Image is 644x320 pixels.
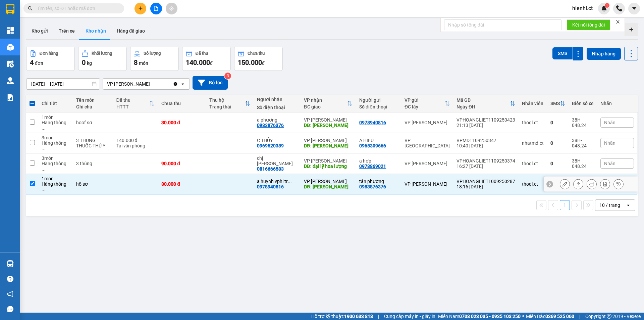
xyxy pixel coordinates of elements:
button: SMS [552,47,573,59]
span: Nhãn [604,161,615,166]
div: chị thoan [257,155,297,166]
div: Tên món [76,97,109,103]
span: kg [87,60,92,66]
div: 140.000 đ [116,138,155,143]
button: caret-down [628,3,640,14]
div: Tại văn phòng [116,143,155,148]
b: GỬI : VP [PERSON_NAME] [8,49,117,60]
div: Nhân viên [522,101,544,106]
div: Ghi chú [76,104,109,109]
div: 0 [550,120,565,125]
div: Khối lượng [92,51,112,56]
div: Hàng thông thường [42,120,69,131]
div: VPMD1109250347 [457,138,515,143]
span: caret-down [631,5,637,11]
span: ⚪️ [522,315,524,318]
div: Số điện thoại [359,104,398,109]
span: aim [169,6,174,11]
div: 0983876376 [359,184,386,189]
div: 38H-048.24 [572,138,594,148]
img: warehouse-icon [7,77,14,84]
img: icon-new-feature [601,5,607,11]
div: SMS [550,101,560,106]
button: file-add [150,3,162,14]
span: ... [42,166,46,172]
div: 10:40 [DATE] [457,143,515,148]
div: Số điện thoại [257,105,297,110]
span: 140.000 [186,58,210,66]
div: Người gửi [359,97,398,103]
img: logo-vxr [6,4,14,14]
th: Toggle SortBy [301,95,356,112]
sup: 1 [605,3,609,8]
div: A HIẾU [359,138,398,143]
div: a phương [257,117,297,123]
div: ĐC lấy [405,104,444,109]
span: question-circle [7,276,13,282]
span: notification [7,291,13,297]
div: Chưa thu [161,101,202,106]
span: món [139,60,148,66]
button: Trên xe [53,23,80,39]
button: aim [166,3,177,14]
div: thoql.ct [522,120,544,125]
span: copyright [607,314,611,319]
div: 30.000 đ [161,181,202,187]
img: warehouse-icon [7,260,14,267]
div: VP [PERSON_NAME] [405,161,450,166]
img: logo.jpg [8,8,42,42]
input: Select a date range. [26,79,100,89]
div: Sửa đơn hàng [560,179,570,189]
span: đ [210,60,213,66]
img: dashboard-icon [7,27,14,34]
div: DĐ: đại lỹ hoa lượng [304,164,353,169]
div: DĐ: hồng lĩnh [304,123,353,128]
div: Chưa thu [248,51,265,56]
div: hoof sơ [76,120,109,125]
div: Số lượng [144,51,161,56]
div: 0978940816 [359,120,386,125]
span: 4 [30,58,34,66]
div: Giao hàng [573,179,583,189]
div: 3 thùng [76,161,109,166]
span: Miền Bắc [526,313,574,320]
div: VP nhận [304,97,347,103]
strong: 0708 023 035 - 0935 103 250 [459,314,521,319]
div: Ngày ĐH [457,104,510,109]
button: Khối lượng0kg [78,47,127,71]
div: 0816666583 [257,166,284,172]
button: Bộ lọc [193,76,228,90]
div: Chi tiết [42,101,69,106]
div: VP [PERSON_NAME] [304,117,353,123]
svg: open [180,81,185,87]
div: VP [PERSON_NAME] [304,138,353,143]
div: 3 THUNG THUỐC THÚ Y [76,138,109,148]
strong: 0369 525 060 [545,314,574,319]
th: Toggle SortBy [113,95,158,112]
div: DĐ: HỒNG LĨNH [304,143,353,148]
div: Nhãn [600,101,634,106]
span: ... [42,146,46,151]
img: solution-icon [7,94,14,101]
span: Nhãn [604,120,615,125]
span: plus [138,6,143,11]
button: Hàng đã giao [111,23,150,39]
sup: 3 [224,73,231,79]
div: 0 [550,140,565,146]
button: Số lượng8món [130,47,179,71]
li: Cổ Đạm, xã [GEOGRAPHIC_DATA], [GEOGRAPHIC_DATA] [63,16,280,25]
div: 90.000 đ [161,161,202,166]
div: VPHOANGLIET1009250287 [457,179,515,184]
span: close [615,19,620,24]
input: Selected VP Hồng Lĩnh. [151,81,151,87]
span: Cung cấp máy in - giấy in: [384,313,436,320]
svg: open [626,202,631,208]
span: Nhãn [604,140,615,146]
div: a hợp [359,158,398,164]
div: VP [PERSON_NAME] [304,179,353,184]
span: Kết nối tổng đài [572,21,605,29]
div: Người nhận [257,97,297,102]
div: Hàng thông thường [42,140,69,151]
div: 3 món [42,135,69,140]
div: 10 / trang [599,202,620,209]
